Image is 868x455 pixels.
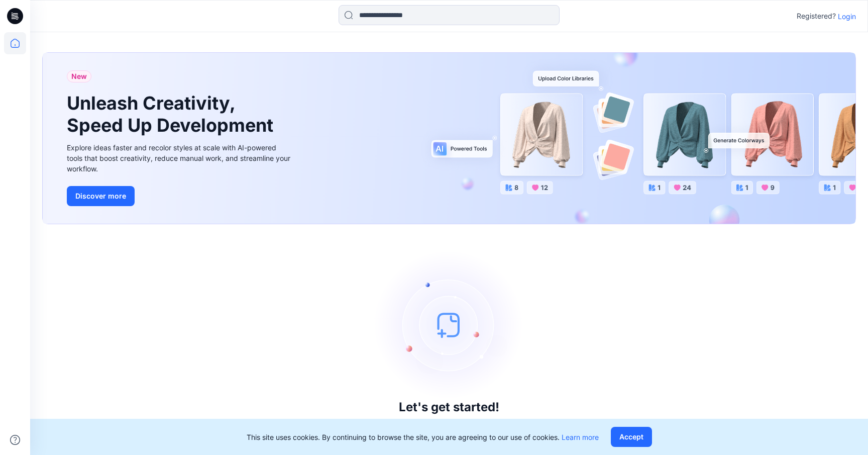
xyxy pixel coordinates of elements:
span: New [71,70,87,82]
a: Learn more [562,433,599,441]
h3: Let's get started! [399,400,499,414]
img: empty-state-image.svg [374,249,524,400]
h1: Unleash Creativity, Speed Up Development [67,93,278,136]
p: Click New to add a style or create a folder. [367,418,531,430]
p: This site uses cookies. By continuing to browse the site, you are agreeing to our use of cookies. [247,432,599,442]
div: Explore ideas faster and recolor styles at scale with AI-powered tools that boost creativity, red... [67,142,293,174]
a: Discover more [67,186,293,206]
button: Accept [611,427,652,447]
button: Discover more [67,186,135,206]
p: Login [838,11,856,22]
p: Registered? [797,10,836,22]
